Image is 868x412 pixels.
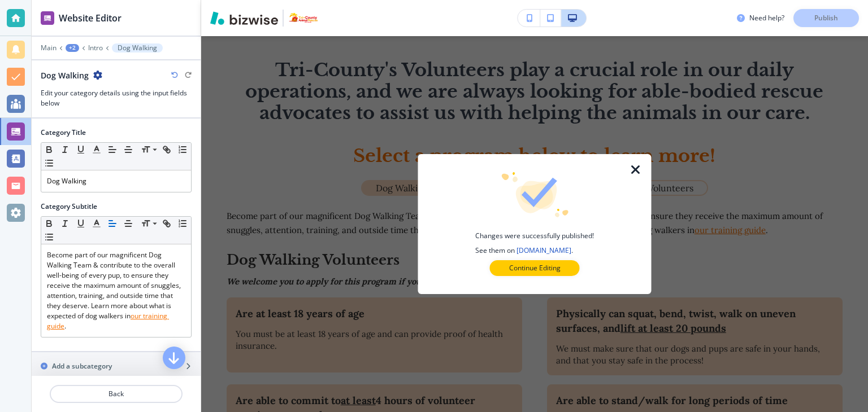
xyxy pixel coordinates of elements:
img: icon [500,172,569,217]
button: Intro [88,44,103,52]
button: Dog Walking [112,43,163,52]
button: Continue Editing [490,260,580,276]
button: Back [50,385,183,403]
h4: Changes were successfully published! See them on . [475,231,594,256]
h3: Edit your category details using the input fields below [41,88,192,108]
a: . [64,321,66,331]
h2: Add a subcategory [52,361,112,371]
h2: Website Editor [59,11,121,25]
img: editor icon [41,11,54,25]
span: Become part of our magnificent Dog Walking Team & contribute to the overall well-being of every p... [47,250,183,321]
button: Add a subcategory [32,352,201,380]
h3: Need help? [749,13,784,23]
p: Dog Walking [118,44,157,52]
h2: Category Subtitle [41,201,97,212]
img: Your Logo [288,12,319,24]
h2: Category Title [41,128,86,138]
p: Continue Editing [509,263,561,273]
h2: Dog Walking [41,69,89,81]
p: Dog Walking [47,176,185,186]
p: Back [51,389,181,399]
a: our training guide [47,311,169,331]
img: Bizwise Logo [210,11,278,25]
button: +2 [66,44,79,52]
a: [DOMAIN_NAME] [517,246,571,255]
button: Main [41,44,57,52]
